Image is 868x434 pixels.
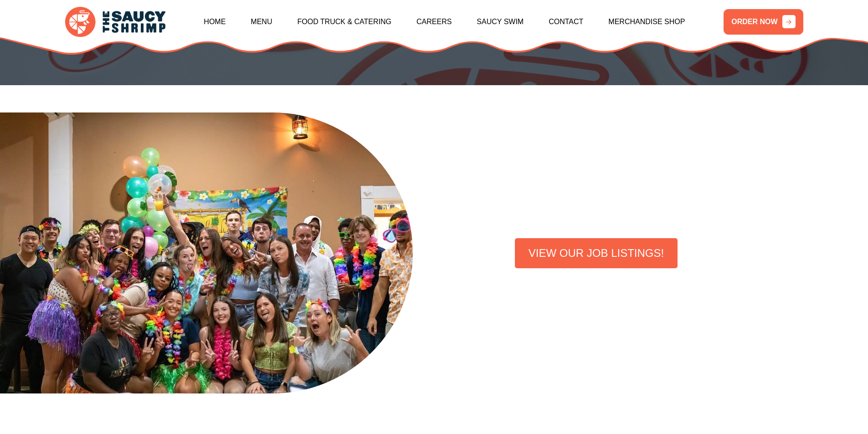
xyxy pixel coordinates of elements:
a: Careers [416,2,452,41]
a: Food Truck & Catering [297,2,391,41]
img: logo [65,7,165,37]
a: VIEW OUR JOB LISTINGS! [515,238,678,268]
a: ORDER NOW [724,9,803,35]
a: Menu [251,2,272,41]
a: Home [204,2,226,41]
a: Merchandise Shop [608,2,685,41]
a: Saucy Swim [477,2,524,41]
a: Contact [549,2,583,41]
